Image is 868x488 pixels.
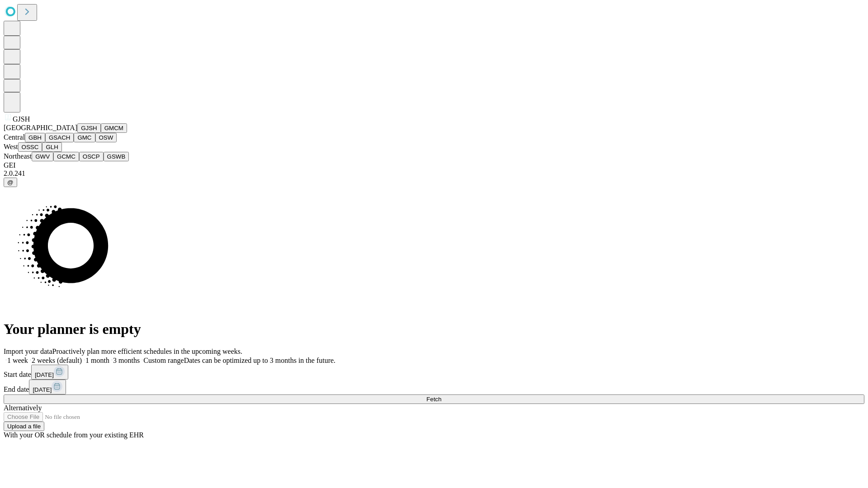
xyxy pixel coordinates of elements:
[25,133,45,142] button: GBH
[4,124,77,131] span: [GEOGRAPHIC_DATA]
[101,123,127,133] button: GMCM
[104,152,129,161] button: GSWB
[13,115,30,123] span: GJSH
[4,133,25,141] span: Central
[4,152,32,160] span: Northeast
[32,152,53,161] button: GWV
[31,365,68,380] button: [DATE]
[4,143,18,150] span: West
[42,142,61,152] button: GLH
[77,123,101,133] button: GJSH
[29,380,66,394] button: [DATE]
[4,394,864,404] button: Fetch
[4,347,52,355] span: Import your data
[18,142,42,152] button: OSSC
[45,133,74,142] button: GSACH
[4,380,864,394] div: End date
[113,357,140,364] span: 3 months
[85,357,109,364] span: 1 month
[426,396,441,403] span: Fetch
[184,357,335,364] span: Dates can be optimized up to 3 months in the future.
[143,357,184,364] span: Custom range
[53,152,79,161] button: GCMC
[4,365,864,380] div: Start date
[95,133,117,142] button: OSW
[4,169,864,178] div: 2.0.241
[4,422,44,431] button: Upload a file
[7,179,14,186] span: @
[32,357,82,364] span: 2 weeks (default)
[4,161,864,169] div: GEI
[4,431,144,439] span: With your OR schedule from your existing EHR
[74,133,95,142] button: GMC
[52,347,242,355] span: Proactively plan more efficient schedules in the upcoming weeks.
[4,321,864,338] h1: Your planner is empty
[4,404,42,412] span: Alternatively
[35,371,54,378] span: [DATE]
[4,178,17,187] button: @
[79,152,104,161] button: OSCP
[33,386,52,393] span: [DATE]
[7,357,28,364] span: 1 week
